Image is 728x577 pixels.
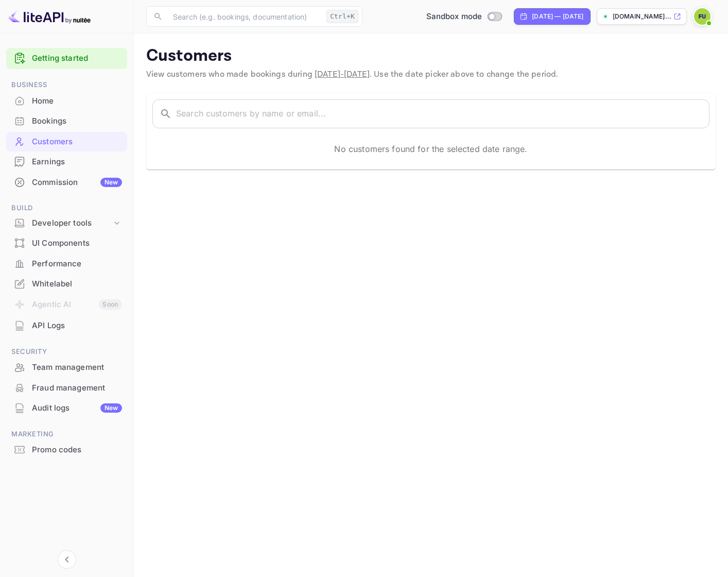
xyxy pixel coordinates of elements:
span: View customers who made bookings during . Use the date picker above to change the period. [146,69,558,80]
a: CommissionNew [6,173,127,192]
div: Customers [6,132,127,152]
a: Earnings [6,152,127,171]
img: LiteAPI logo [8,8,91,25]
div: Ctrl+K [326,10,358,23]
div: Earnings [6,152,127,172]
a: Whitelabel [6,274,127,293]
div: Bookings [32,115,122,127]
div: Fraud management [32,382,122,394]
a: API Logs [6,316,127,335]
div: Promo codes [32,444,122,456]
div: Audit logsNew [6,398,127,418]
div: Whitelabel [6,274,127,294]
div: Home [32,95,122,107]
input: Search customers by name or email... [176,99,709,128]
p: Customers [146,46,716,66]
a: Bookings [6,111,127,130]
div: [DATE] — [DATE] [532,12,583,21]
p: [DOMAIN_NAME]... [613,12,671,21]
div: Switch to Production mode [422,11,506,23]
div: Bookings [6,111,127,131]
div: CommissionNew [6,173,127,193]
a: Home [6,91,127,110]
button: Collapse navigation [58,550,76,569]
input: Search (e.g. bookings, documentation) [167,6,322,27]
span: [DATE] - [DATE] [315,69,370,80]
div: Customers [32,136,122,148]
div: Team management [6,358,127,378]
p: No customers found for the selected date range. [334,143,527,155]
div: Developer tools [32,217,112,229]
a: Audit logsNew [6,398,127,417]
div: Performance [32,258,122,270]
div: Earnings [32,156,122,168]
div: API Logs [32,320,122,332]
a: Getting started [32,53,122,64]
div: Performance [6,254,127,274]
a: Performance [6,254,127,273]
a: Team management [6,358,127,377]
div: Promo codes [6,440,127,460]
div: Audit logs [32,402,122,414]
a: UI Components [6,233,127,252]
div: New [100,178,122,187]
div: Team management [32,362,122,374]
div: Developer tools [6,214,127,232]
span: Security [6,346,127,358]
div: Home [6,91,127,111]
span: Sandbox mode [426,11,482,23]
a: Customers [6,132,127,151]
div: UI Components [32,237,122,249]
img: Feot1000 User [694,8,710,25]
a: Fraud management [6,378,127,397]
span: Marketing [6,429,127,440]
a: Promo codes [6,440,127,459]
div: Commission [32,177,122,189]
span: Build [6,202,127,214]
div: API Logs [6,316,127,336]
div: New [100,403,122,413]
div: Whitelabel [32,278,122,290]
div: Getting started [6,48,127,69]
span: Business [6,79,127,91]
div: Fraud management [6,378,127,398]
div: UI Components [6,233,127,253]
